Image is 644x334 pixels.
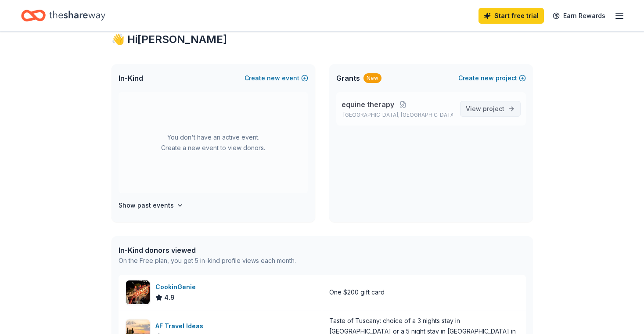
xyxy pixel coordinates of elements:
[336,73,360,83] span: Grants
[481,73,494,83] span: new
[458,73,526,83] button: Createnewproject
[119,200,174,211] h4: Show past events
[119,245,296,255] div: In-Kind donors viewed
[164,292,175,303] span: 4.9
[119,200,183,211] button: Show past events
[155,321,207,331] div: AF Travel Ideas
[245,73,308,83] button: Createnewevent
[155,282,199,292] div: CookinGenie
[329,287,385,298] div: One $200 gift card
[460,101,521,117] a: View project
[119,73,143,83] span: In-Kind
[112,32,533,47] div: 👋 Hi [PERSON_NAME]
[342,111,453,119] p: [GEOGRAPHIC_DATA], [GEOGRAPHIC_DATA]
[363,73,381,83] div: New
[483,105,504,112] span: project
[547,8,611,24] a: Earn Rewards
[126,280,150,304] img: Image for CookinGenie
[21,5,105,26] a: Home
[479,8,544,24] a: Start free trial
[466,104,504,114] span: View
[119,255,296,266] div: On the Free plan, you get 5 in-kind profile views each month.
[119,92,308,193] div: You don't have an active event. Create a new event to view donors.
[342,99,394,110] span: equine therapy
[267,73,280,83] span: new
